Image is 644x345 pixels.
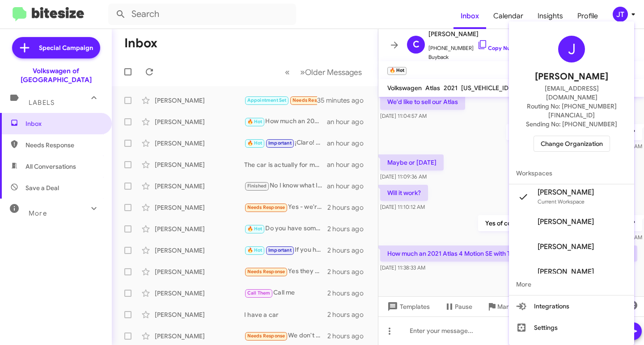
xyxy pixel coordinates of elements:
div: J [558,36,585,62]
span: Routing No: [PHONE_NUMBER][FINANCIAL_ID] [520,102,623,120]
span: [EMAIL_ADDRESS][DOMAIN_NAME] [520,84,623,102]
span: Change Organization [541,136,603,151]
span: Sending No: [PHONE_NUMBER] [526,120,617,129]
button: Settings [509,317,634,338]
span: [PERSON_NAME] [538,242,594,251]
span: Workspaces [509,162,634,184]
span: [PERSON_NAME] [535,70,608,84]
button: Integrations [509,295,634,317]
span: Current Workspace [538,198,585,205]
span: [PERSON_NAME] [538,217,594,226]
span: [PERSON_NAME] [538,188,594,197]
span: [PERSON_NAME] [538,267,594,276]
button: Change Organization [534,136,610,152]
span: More [509,274,634,295]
